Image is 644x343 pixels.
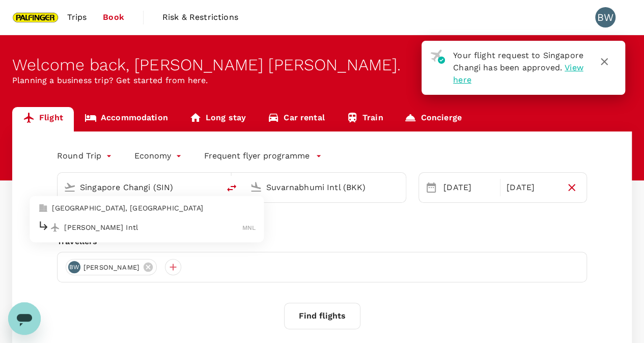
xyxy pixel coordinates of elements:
button: Find flights [284,303,360,329]
a: Long stay [179,107,257,131]
span: Trips [67,11,87,23]
a: Car rental [257,107,335,131]
div: Economy [134,148,184,164]
a: Concierge [394,107,472,131]
img: city-icon [38,203,48,214]
img: Palfinger Asia Pacific Pte Ltd [12,6,59,29]
div: BW[PERSON_NAME] [66,259,157,275]
span: Your flight request to Singapore Changi has been approved. [453,50,583,72]
input: Depart from [80,179,198,195]
img: flight-icon [50,222,60,232]
p: Frequent flyer programme [204,150,310,162]
button: delete [219,176,244,200]
div: BW [595,7,615,28]
div: Welcome back , [PERSON_NAME] [PERSON_NAME] . [12,56,632,74]
button: Close [212,186,214,188]
div: Travellers [57,235,587,248]
a: Train [335,107,394,131]
span: Book [103,11,124,23]
iframe: Button to launch messaging window [8,302,41,335]
div: BW [68,261,80,273]
div: Round Trip [57,148,114,164]
a: Accommodation [74,107,179,131]
p: [PERSON_NAME] Intl [64,222,242,232]
span: [PERSON_NAME] [77,262,146,273]
span: MNL [242,224,256,231]
div: [DATE] [502,177,561,198]
span: Risk & Restrictions [162,11,238,23]
a: Flight [12,107,74,131]
p: [GEOGRAPHIC_DATA], [GEOGRAPHIC_DATA] [52,203,256,214]
p: Planning a business trip? Get started from here. [12,74,632,87]
div: [DATE] [439,177,498,198]
input: Going to [266,179,384,195]
button: Open [399,186,401,188]
button: Frequent flyer programme [204,150,322,162]
img: flight-approved [430,49,445,64]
